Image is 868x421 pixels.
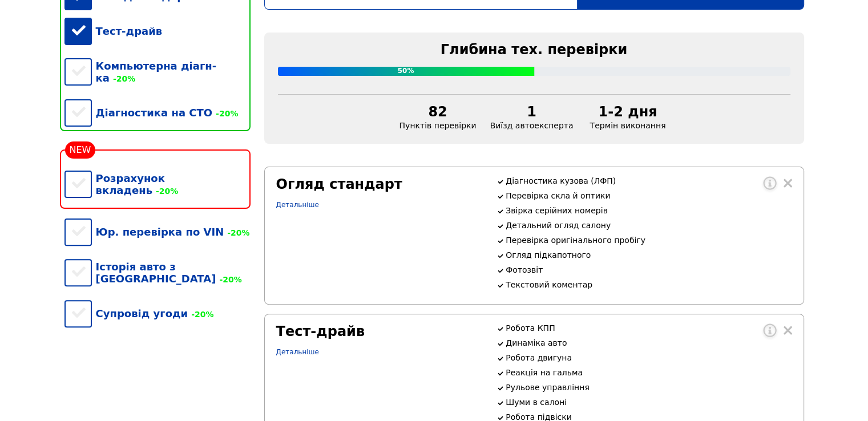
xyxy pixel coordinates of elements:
p: Динаміка авто [506,338,792,347]
div: Юр. перевірка по VIN [64,214,251,249]
span: -20% [188,310,213,319]
p: Фотозвіт [506,265,792,274]
div: 82 [399,104,477,120]
p: Текстовий коментар [506,280,792,289]
a: Детальніше [276,201,319,209]
p: Шуми в салоні [506,398,792,407]
div: Огляд стандарт [276,176,483,192]
a: Детальніше [276,348,319,356]
div: Тест-драйв [64,14,251,48]
div: Розрахунок вкладень [64,161,251,208]
p: Детальний огляд салону [506,221,792,230]
p: Діагностика кузова (ЛФП) [506,176,792,185]
div: Діагностика на СТО [64,95,251,130]
p: Робота двигуна [506,353,792,362]
p: Робота КПП [506,323,792,333]
p: Огляд підкапотного [506,250,792,260]
div: 1 [490,104,574,120]
div: Термін виконання [580,104,675,130]
div: Глибина тех. перевірки [278,42,790,58]
p: Реакція на гальма [506,368,792,377]
p: Перевірка оригінального пробігу [506,236,792,245]
div: Історія авто з [GEOGRAPHIC_DATA] [64,249,251,296]
div: Пунктів перевірки [393,104,483,130]
div: Виїзд автоексперта [483,104,580,130]
div: 1-2 дня [587,104,668,120]
span: -20% [216,275,241,284]
span: -20% [224,228,249,237]
div: Супровід угоди [64,296,251,331]
span: -20% [212,109,238,118]
p: Перевірка скла й оптики [506,191,792,200]
div: Компьютерна діагн-ка [64,48,251,95]
span: -20% [110,74,135,83]
span: -20% [152,187,178,196]
p: Рульове управління [506,383,792,392]
div: 50% [278,67,534,76]
div: Тест-драйв [276,323,483,339]
p: Звірка серійних номерів [506,206,792,215]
